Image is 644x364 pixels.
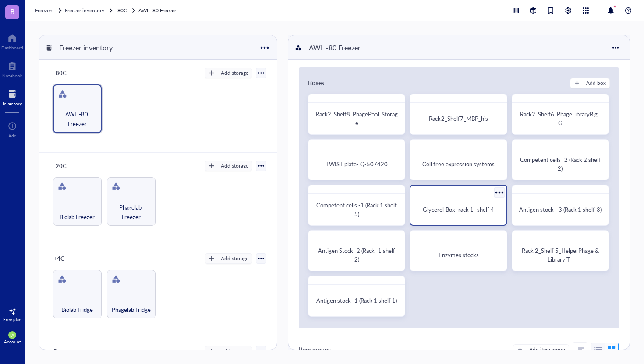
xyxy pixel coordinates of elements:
span: Competent cells -1 (Rack 1 shelf 5) [316,201,398,218]
span: AWL -80 Freezer [57,109,97,129]
div: Boxes [308,78,324,88]
button: Add storage [205,68,252,78]
div: Free plan [3,317,21,322]
button: Add storage [205,161,252,171]
div: Notebook [2,73,22,78]
div: Reserve [50,345,102,357]
span: Antigen stock - 3 (Rack 1 shelf 3) [519,205,601,213]
span: B [10,6,15,17]
a: Freezers [35,6,63,15]
a: Dashboard [1,31,23,50]
div: Freezer inventory [55,40,117,55]
div: Item groups [299,345,331,354]
span: Freezer inventory [65,7,104,14]
button: Add storage [205,253,252,264]
a: Freezer inventory [65,6,114,15]
a: Notebook [2,59,22,78]
div: -80C [50,67,102,79]
div: Add box [586,79,606,87]
span: Freezers [35,7,53,14]
div: Add item group [529,346,565,353]
div: Dashboard [1,45,23,50]
div: Account [4,339,21,344]
div: Add storage [221,347,248,355]
span: Competent cells -2 (Rack 2 shelf 2) [520,155,602,172]
div: Add storage [221,255,248,262]
span: Rack2_Shelf8_PhagePool_Storage [316,110,398,127]
button: Add storage [205,346,252,357]
span: Glycerol Box -rack 1- shelf 4 [423,205,494,213]
span: Antigen Stock -2 (Rack -1 shelf 2) [318,246,396,263]
span: Rack2_Shelf7_MBP_his [429,114,488,122]
a: Inventory [3,87,22,106]
div: Add [8,133,17,138]
a: -80CAWL -80 Freezer [116,6,178,15]
div: Add storage [221,69,248,77]
span: Rack 2_Shelf 5_HelperPhage & Library T_ [522,246,600,263]
span: Rack2_Shelf6_PhageLibraryBig_G [520,110,600,127]
span: Phagelab Freezer [111,203,152,222]
div: AWL -80 Freezer [305,40,364,55]
div: Inventory [3,101,22,106]
span: Antigen stock- 1 (Rack 1 shelf 1) [316,296,397,304]
span: Biolab Freezer [60,212,95,222]
span: Phagelab Fridge [112,305,151,315]
button: Add box [570,78,610,88]
div: -20C [50,160,102,172]
div: +4C [50,252,102,265]
div: Add storage [221,162,248,170]
span: TWIST plate- Q-507420 [326,160,388,168]
button: Add item group [513,344,569,355]
span: IA [10,332,14,338]
span: Enzymes stocks [439,251,479,259]
span: Biolab Fridge [61,305,93,315]
span: Cell free expression systems [422,160,494,168]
